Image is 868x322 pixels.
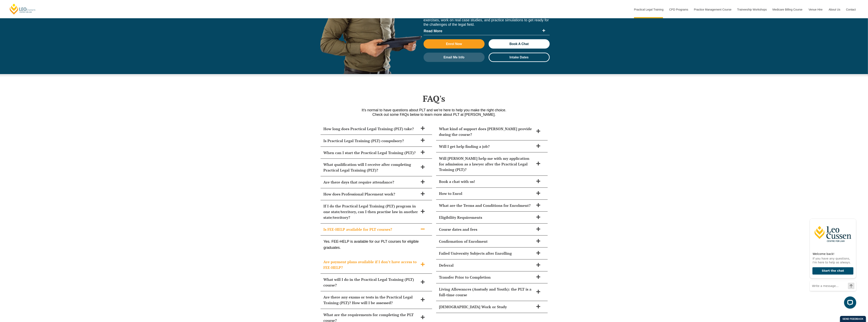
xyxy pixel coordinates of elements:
[439,191,534,196] h2: How to Enrol
[324,150,418,156] h2: When can I start the Practical Legal Training (PLT)?
[631,1,666,18] a: Practical Legal Training
[319,108,550,117] p: It’s normal to have questions about PLT and we’re here to help you make the right choice. Check o...
[424,39,485,49] a: Enrol Now
[510,42,529,46] span: Book A Chat
[769,1,806,18] a: Medicare Billing Course
[439,275,534,280] h2: Transfer Prior to Completion
[324,126,418,132] h2: How long does Practical Legal Training (PLT) take?
[324,277,418,288] h2: What will I do in the Practical Legal Training (PLT) course?
[324,138,418,144] h2: Is Practical Legal Training (PLT) compulsory?
[424,53,485,62] a: Email Me Info
[489,53,550,62] a: Intake Dates
[439,304,534,310] h2: [DEMOGRAPHIC_DATA] Work or Study
[439,179,534,185] h2: Book a chat with us!
[9,3,36,15] a: [PERSON_NAME] Centre for Law
[439,287,534,298] h2: Living Allowances (Austudy and Youth): the PLT is a full-time course
[324,227,418,232] h2: Is FEE-HELP available for PLT courses?
[324,239,429,251] p: Yes. FEE-HELP is available for our PLT courses for eligible graduates.
[439,227,534,232] h2: Course dates and fees
[439,144,534,149] h2: Will I get help finding a job?
[446,42,462,46] span: Enrol Now
[510,56,529,59] span: Intake Dates
[324,179,418,185] h2: Are there days that require attendance?
[691,1,734,18] a: Practice Management Course
[439,126,534,137] h2: What kind of support does [PERSON_NAME] provide during the course?
[439,203,534,208] h2: What are the Terms and Conditions for Enrolment?
[439,156,534,173] h2: Will [PERSON_NAME] help me with my application for admission as a lawyer after the Practical Lega...
[324,259,418,270] h2: Are payment plans available if I don’t have access to FEE-HELP?
[734,1,769,18] a: Traineeship Workshops
[324,294,418,306] h2: Are there any exams or tests in the Practical Legal Training (PLT)? How will I be assessed?
[489,39,550,49] a: Book A Chat
[826,1,843,18] a: About Us
[439,251,534,256] h2: Failed University Subjects after Enrolling
[324,203,418,220] h2: If I do the Practical Legal Training (PLT) program in one state/territory, can I then practise la...
[666,1,691,18] a: CPD Programs
[324,191,418,197] h2: How does Professional Placement work?
[806,1,826,18] a: Venue Hire
[806,211,858,312] iframe: LiveChat chat widget
[444,56,465,59] span: Email Me Info
[439,263,534,268] h2: Deferral
[319,93,550,104] h2: FAQ's
[439,239,534,244] h2: Confirmation of Enrolment
[439,215,534,220] h2: Eligibility Requirements
[424,29,540,33] span: Read More
[324,162,418,173] h2: What qualification will I receive after completing Practical Legal Training (PLT)?
[843,1,859,18] a: Contact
